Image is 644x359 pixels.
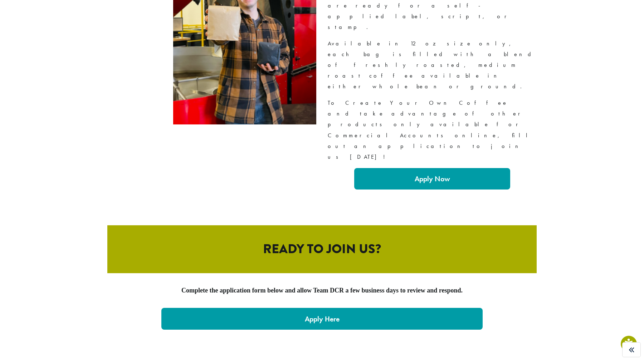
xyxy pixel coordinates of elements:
[107,225,537,273] h2: Ready to Join Us?
[107,287,537,295] h5: Complete the application form below and allow Team DCR a few business days to review and respond.
[328,38,537,92] p: Available in 12 oz size only, each bag is filled with a blend of freshly roasted, medium roast co...
[305,314,340,324] strong: Apply Here
[354,168,510,190] a: Apply Now
[328,98,537,162] p: To Create Your Own Coffee and take advantage of other products only available for Commercial Acco...
[415,174,450,183] strong: Apply Now
[161,308,483,330] a: Apply Here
